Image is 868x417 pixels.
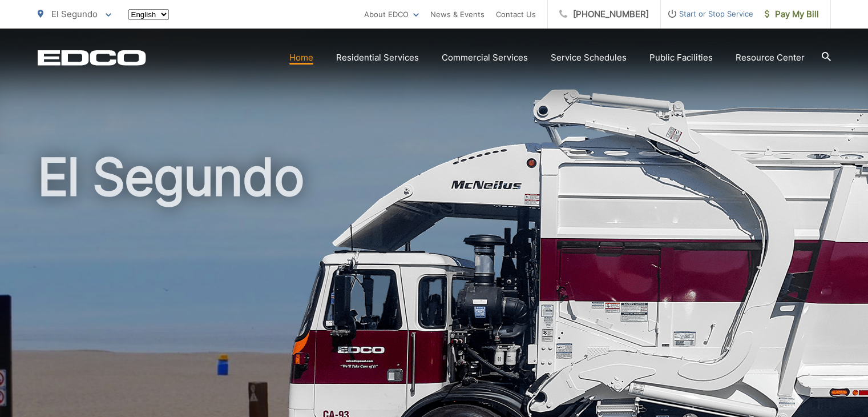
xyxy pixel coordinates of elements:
[765,7,819,21] span: Pay My Bill
[649,51,713,65] a: Public Facilities
[736,51,805,65] a: Resource Center
[364,7,419,21] a: About EDCO
[289,51,313,65] a: Home
[496,7,536,21] a: Contact Us
[551,51,627,65] a: Service Schedules
[336,51,419,65] a: Residential Services
[51,9,98,19] span: El Segundo
[128,9,169,20] select: Select a language
[38,50,146,66] a: EDCD logo. Return to the homepage.
[442,51,528,65] a: Commercial Services
[430,7,485,21] a: News & Events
